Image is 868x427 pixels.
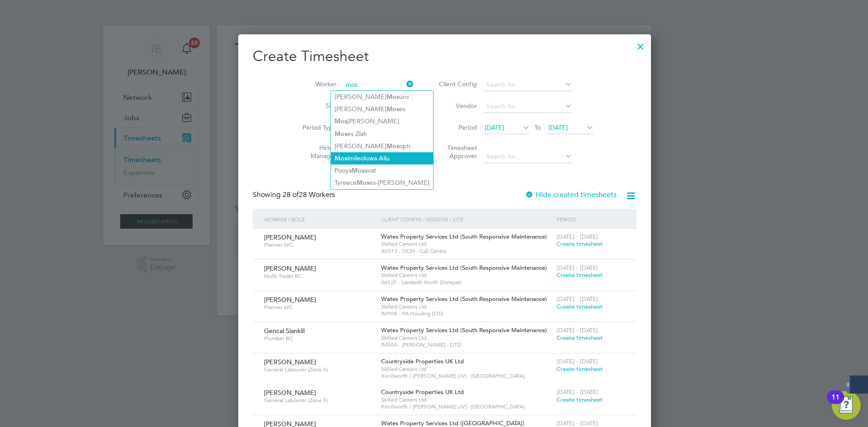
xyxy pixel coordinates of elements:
[357,179,369,187] b: Mos
[831,397,840,409] div: 11
[264,233,316,241] span: [PERSON_NAME]
[381,279,552,286] span: IM12F - Lambeth North Disrepair
[483,150,572,163] input: Search for...
[525,190,617,199] label: Hide created timesheets
[381,295,547,303] span: Wates Property Services Ltd (South Responsive Maintenance)
[381,388,464,396] span: Countryside Properties UK Ltd
[381,310,552,317] span: IM90B - PA Housing DTD
[436,80,477,88] label: Client Config
[335,130,347,138] b: Mos
[381,233,547,240] span: Wates Property Services Ltd (South Responsive Maintenance)
[436,123,477,131] label: Period
[557,295,598,303] span: [DATE] - [DATE]
[352,167,364,174] b: Mos
[264,366,374,373] span: General Labourer (Zone 5)
[381,272,552,279] span: Skilled Careers Ltd
[264,272,374,280] span: Multi-Trader BC
[381,240,552,248] span: Skilled Careers Ltd
[557,233,598,240] span: [DATE] - [DATE]
[381,403,552,410] span: Kenilworth / [PERSON_NAME] (JV) - [GEOGRAPHIC_DATA]
[253,47,637,66] h2: Create Timesheet
[436,102,477,110] label: Vendor
[557,388,598,396] span: [DATE] - [DATE]
[381,303,552,310] span: Skilled Careers Ltd
[483,100,572,113] input: Search for...
[253,190,337,200] div: Showing
[557,326,598,334] span: [DATE] - [DATE]
[557,264,598,272] span: [DATE] - [DATE]
[548,123,568,131] span: [DATE]
[264,304,374,311] span: Planner WC
[381,366,552,373] span: Skilled Careers Ltd
[264,389,316,397] span: [PERSON_NAME]
[264,335,374,342] span: Plumber BC
[557,240,603,248] span: Create timesheet
[557,396,603,404] span: Create timesheet
[264,241,374,249] span: Planner WC
[296,102,336,110] label: Site
[296,144,336,160] label: Hiring Manager
[283,190,299,199] span: 28 of
[381,372,552,380] span: Kenilworth / [PERSON_NAME] (JV) - [GEOGRAPHIC_DATA]
[532,122,543,133] span: To
[381,396,552,404] span: Skilled Careers Ltd
[557,271,603,279] span: Create timesheet
[381,334,552,342] span: Skilled Careers Ltd
[557,357,598,365] span: [DATE] - [DATE]
[557,334,603,342] span: Create timesheet
[381,419,524,427] span: Wates Property Services Ltd ([GEOGRAPHIC_DATA])
[557,303,603,310] span: Create timesheet
[485,123,504,131] span: [DATE]
[557,419,598,427] span: [DATE] - [DATE]
[379,209,554,230] div: Client Config / Vendor / Site
[331,164,433,177] li: Pooya avat
[331,140,433,152] li: [PERSON_NAME] oph
[381,357,464,365] span: Countryside Properties UK Ltd
[264,397,374,404] span: General Labourer (Zone 5)
[832,391,861,420] button: Open Resource Center, 11 new notifications
[381,248,552,255] span: XF013 - OOH - Call Centre
[331,128,433,140] li: es Ziah
[331,177,433,189] li: Tyreece es-[PERSON_NAME]
[557,365,603,373] span: Create timesheet
[296,80,336,88] label: Worker
[554,209,627,230] div: Period
[331,103,433,115] li: [PERSON_NAME] es
[331,91,433,103] li: [PERSON_NAME] uro
[331,152,433,164] li: imileoluwa Aliu
[264,327,305,335] span: Gencal Siankili
[387,105,399,113] b: Mos
[264,296,316,304] span: [PERSON_NAME]
[343,79,414,91] input: Search for...
[387,93,399,101] b: Mos
[283,190,335,199] span: 28 Workers
[381,264,547,272] span: Wates Property Services Ltd (South Responsive Maintenance)
[381,326,547,334] span: Wates Property Services Ltd (South Responsive Maintenance)
[264,264,316,272] span: [PERSON_NAME]
[381,341,552,348] span: IM50A - [PERSON_NAME] - DTD
[387,142,399,150] b: Mos
[335,117,347,125] b: Mos
[483,79,572,91] input: Search for...
[331,115,433,127] li: [PERSON_NAME]
[335,155,347,162] b: Mos
[296,123,336,131] label: Period Type
[264,358,316,366] span: [PERSON_NAME]
[262,209,379,230] div: Worker / Role
[436,144,477,160] label: Timesheet Approver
